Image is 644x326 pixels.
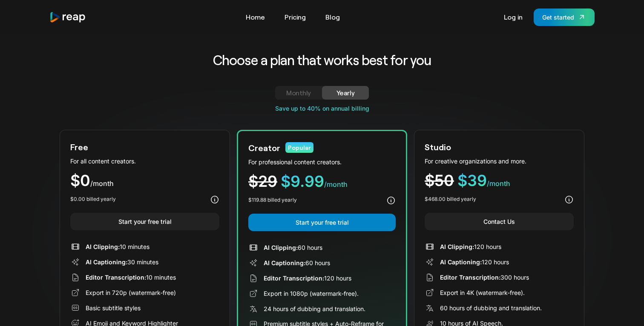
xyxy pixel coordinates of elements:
[248,196,297,204] div: $119.88 billed yearly
[324,180,348,189] span: /month
[86,243,120,250] span: AI Clipping:
[542,13,574,22] div: Get started
[86,274,146,281] span: Editor Transcription:
[90,179,114,188] span: /month
[70,140,88,153] div: Free
[487,179,510,188] span: /month
[500,10,527,24] a: Log in
[264,304,365,313] div: 24 hours of dubbing and translation.
[248,172,277,191] span: $29
[425,213,574,230] a: Contact Us
[264,244,298,251] span: AI Clipping:
[147,51,498,69] h2: Choose a plan that works best for you
[425,140,451,153] div: Studio
[264,258,330,267] div: 60 hours
[425,171,454,190] span: $50
[70,157,219,166] div: For all content creators.
[285,142,313,153] div: Popular
[440,242,501,251] div: 120 hours
[440,273,529,282] div: 300 hours
[241,10,269,24] a: Home
[440,243,474,250] span: AI Clipping:
[264,274,351,283] div: 120 hours
[425,195,476,203] div: $468.00 billed yearly
[440,257,509,266] div: 120 hours
[86,257,158,266] div: 30 minutes
[285,88,312,98] div: Monthly
[248,157,396,166] div: For professional content creators.
[425,157,574,166] div: For creative organizations and more.
[457,171,487,190] span: $39
[321,10,344,24] a: Blog
[440,303,542,312] div: 60 hours of dubbing and translation.
[281,172,324,191] span: $9.99
[60,104,584,113] div: Save up to 40% on annual billing
[280,10,310,24] a: Pricing
[264,259,305,266] span: AI Captioning:
[264,243,322,252] div: 60 hours
[264,275,324,282] span: Editor Transcription:
[264,289,359,298] div: Export in 1080p (watermark-free).
[70,173,219,189] div: $0
[49,11,86,23] img: reap logo
[86,258,127,266] span: AI Captioning:
[70,195,116,203] div: $0.00 billed yearly
[86,303,141,312] div: Basic subtitle styles
[440,274,500,281] span: Editor Transcription:
[332,88,359,98] div: Yearly
[86,273,176,282] div: 10 minutes
[534,9,595,26] a: Get started
[248,141,280,154] div: Creator
[248,214,396,231] a: Start your free trial
[70,213,219,230] a: Start your free trial
[86,242,149,251] div: 10 minutes
[440,288,525,297] div: Export in 4K (watermark-free).
[440,258,482,266] span: AI Captioning:
[86,288,176,297] div: Export in 720p (watermark-free)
